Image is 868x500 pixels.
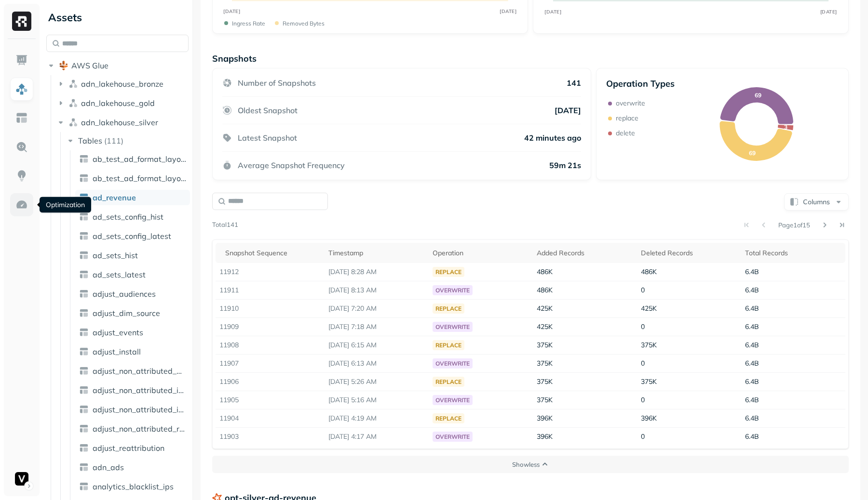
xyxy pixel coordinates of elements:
img: table [79,308,89,318]
img: Ryft [12,12,31,31]
td: 11903 [216,428,325,446]
text: 69 [755,92,762,99]
img: table [79,270,89,279]
td: [DATE] 5:26 AM [325,373,429,391]
span: 425K [537,322,553,331]
td: [DATE] 6:13 AM [325,355,429,373]
a: adjust_non_attributed_iap [75,382,190,398]
img: Query Explorer [15,141,28,153]
div: overwrite [433,322,473,332]
a: adjust_non_attributed_reattribution [75,421,190,436]
p: 141 [567,78,581,88]
div: overwrite [433,285,473,295]
p: Operation Types [606,78,675,89]
td: 11907 [216,355,325,373]
td: 11908 [216,336,325,355]
span: 0 [641,432,645,441]
p: Show less [512,460,540,469]
img: table [79,443,89,453]
span: 0 [641,395,645,404]
p: Number of Snapshots [238,78,316,88]
div: Deleted Records [641,249,737,258]
img: root [59,61,68,70]
span: 6.4B [745,286,759,294]
span: 486K [641,267,657,276]
img: namespace [68,118,78,127]
a: ad_sets_config_latest [75,228,190,244]
span: 375K [537,341,553,349]
img: table [79,289,89,299]
td: [DATE] 5:16 AM [325,391,429,409]
a: ad_sets_hist [75,248,190,263]
td: [DATE] 7:18 AM [325,318,429,336]
span: 0 [641,359,645,368]
button: adn_lakehouse_bronze [56,76,189,92]
div: replace [433,340,464,350]
img: table [79,385,89,395]
span: 486K [537,267,553,276]
img: table [79,366,89,376]
span: ad_sets_latest [93,270,146,279]
img: table [79,462,89,472]
img: table [79,173,89,183]
a: ad_sets_config_hist [75,209,190,224]
span: 425K [641,304,657,313]
tspan: [DATE] [544,9,561,14]
span: 396K [537,414,553,422]
div: Snapshot Sequence [225,249,321,258]
span: adjust_non_attributed_install [93,405,186,414]
span: 6.4B [745,341,759,349]
span: adn_lakehouse_gold [81,98,155,108]
span: adjust_dim_source [93,308,160,318]
a: adjust_events [75,325,190,340]
span: 375K [641,341,657,349]
img: table [79,193,89,202]
span: adjust_install [93,347,141,356]
p: Removed bytes [283,20,325,27]
a: adjust_audiences [75,286,190,302]
span: 375K [537,377,553,386]
img: Assets [15,83,28,95]
td: 11904 [216,409,325,428]
span: 6.4B [745,304,759,313]
a: ab_test_ad_format_layout_config_latest [75,171,190,186]
img: table [79,328,89,337]
span: ab_test_ad_format_layout_config_latest [93,173,186,183]
span: 0 [641,286,645,294]
span: 6.4B [745,359,759,368]
span: 486K [537,286,553,294]
span: adn_lakehouse_bronze [81,79,163,89]
img: table [79,250,89,260]
p: delete [616,129,635,138]
a: adjust_non_attributed_install [75,402,190,417]
p: [DATE] [555,105,581,115]
img: namespace [68,98,78,108]
span: 375K [537,395,553,404]
button: adn_lakehouse_silver [56,115,189,130]
p: 59m 21s [549,160,581,170]
td: [DATE] 4:17 AM [325,428,429,446]
img: table [79,347,89,356]
p: replace [616,114,638,123]
div: overwrite [433,358,473,368]
td: [DATE] 4:19 AM [325,409,429,428]
span: 6.4B [745,432,759,441]
span: ad_revenue [93,193,136,202]
span: 6.4B [745,377,759,386]
span: 6.4B [745,267,759,276]
button: Columns [784,193,849,211]
span: 396K [537,432,553,441]
span: 0 [641,322,645,331]
a: adjust_dim_source [75,305,190,321]
div: Assets [46,10,189,25]
div: Operation [433,249,529,258]
p: Page 1 of 15 [778,221,810,229]
img: table [79,212,89,222]
td: 11910 [216,300,325,318]
span: ad_sets_hist [93,250,138,260]
span: adjust_non_attributed_reattribution [93,424,186,434]
a: ad_revenue [75,190,190,205]
div: overwrite [433,432,473,442]
td: 11911 [216,281,325,300]
tspan: [DATE] [500,8,517,14]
